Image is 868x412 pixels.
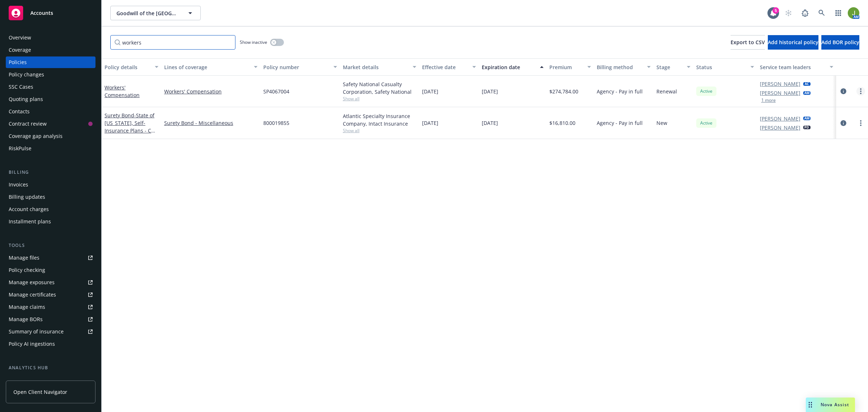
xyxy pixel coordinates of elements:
[105,112,154,157] a: Surety Bond
[731,39,765,46] span: Export to CSV
[240,39,267,45] span: Show inactive
[6,264,95,276] a: Policy checking
[9,374,69,386] div: Loss summary generator
[798,6,812,20] a: Report a Bug
[814,6,829,20] a: Search
[102,58,161,76] button: Policy details
[110,35,235,50] input: Filter by keyword...
[9,143,31,154] div: RiskPulse
[760,89,800,97] a: [PERSON_NAME]
[731,35,765,50] button: Export to CSV
[9,44,31,56] div: Coverage
[768,39,818,46] span: Add historical policy
[6,179,95,190] a: Invoices
[6,143,95,154] a: RiskPulse
[696,63,746,71] div: Status
[757,58,837,76] button: Service team leaders
[422,119,438,127] span: [DATE]
[260,58,340,76] button: Policy number
[482,88,498,95] span: [DATE]
[9,69,44,80] div: Policy changes
[116,9,179,17] span: Goodwill of the [GEOGRAPHIC_DATA]
[9,191,45,203] div: Billing updates
[422,63,468,71] div: Effective date
[164,119,258,127] a: Surety Bond - Miscellaneous
[6,301,95,313] a: Manage claims
[161,58,260,76] button: Lines of coverage
[9,338,55,350] div: Policy AI ingestions
[9,252,39,264] div: Manage files
[856,87,865,96] a: more
[761,98,776,102] button: 1 more
[821,35,859,50] button: Add BOR policy
[654,58,693,76] button: Stage
[6,44,95,56] a: Coverage
[699,120,714,126] span: Active
[9,203,49,215] div: Account charges
[546,58,594,76] button: Premium
[343,96,417,102] span: Show all
[164,88,258,95] a: Workers' Compensation
[549,119,575,127] span: $16,810.00
[597,119,643,127] span: Agency - Pay in full
[6,277,95,288] a: Manage exposures
[9,81,33,93] div: SSC Cases
[9,289,56,300] div: Manage certificates
[597,63,643,71] div: Billing method
[760,115,800,122] a: [PERSON_NAME]
[9,93,43,105] div: Quoting plans
[549,88,578,95] span: $274,784.00
[263,119,289,127] span: 800019855
[6,81,95,93] a: SSC Cases
[419,58,479,76] button: Effective date
[6,69,95,80] a: Policy changes
[856,119,865,127] a: more
[699,88,714,94] span: Active
[6,169,95,176] div: Billing
[6,242,95,249] div: Tools
[9,130,63,142] div: Coverage gap analysis
[343,112,417,127] div: Atlantic Specialty Insurance Company, Intact Insurance
[6,374,95,386] a: Loss summary generator
[656,119,667,127] span: New
[6,32,95,43] a: Overview
[806,398,815,412] div: Drag to move
[760,124,800,131] a: [PERSON_NAME]
[9,277,55,288] div: Manage exposures
[9,326,64,337] div: Summary of insurance
[594,58,654,76] button: Billing method
[9,264,45,276] div: Policy checking
[263,63,329,71] div: Policy number
[482,119,498,127] span: [DATE]
[9,32,31,43] div: Overview
[656,63,682,71] div: Stage
[9,314,43,325] div: Manage BORs
[343,63,409,71] div: Market details
[6,3,95,23] a: Accounts
[693,58,757,76] button: Status
[760,80,800,88] a: [PERSON_NAME]
[821,402,849,408] span: Nova Assist
[6,326,95,337] a: Summary of insurance
[781,6,796,20] a: Start snowing
[164,63,250,71] div: Lines of coverage
[806,398,855,412] button: Nova Assist
[6,338,95,350] a: Policy AI ingestions
[6,118,95,130] a: Contract review
[105,84,140,98] a: Workers' Compensation
[768,35,818,50] button: Add historical policy
[6,364,95,371] div: Analytics hub
[9,118,47,130] div: Contract review
[6,130,95,142] a: Coverage gap analysis
[13,388,67,396] span: Open Client Navigator
[6,252,95,264] a: Manage files
[6,216,95,227] a: Installment plans
[6,93,95,105] a: Quoting plans
[9,301,45,313] div: Manage claims
[479,58,546,76] button: Expiration date
[263,88,289,95] span: SP4067004
[482,63,536,71] div: Expiration date
[597,88,643,95] span: Agency - Pay in full
[9,106,30,117] div: Contacts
